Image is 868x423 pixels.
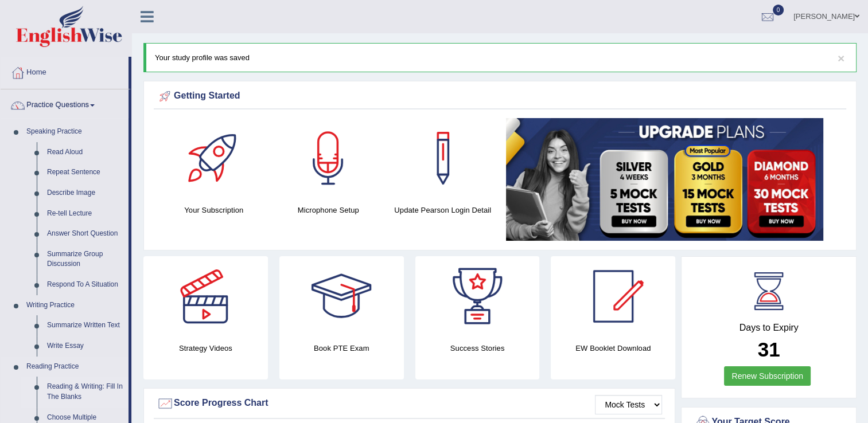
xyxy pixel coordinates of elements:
a: Summarize Group Discussion [42,244,129,275]
a: Practice Questions [1,89,129,118]
div: Getting Started [157,88,843,105]
a: Reading & Writing: Fill In The Blanks [42,377,129,407]
a: Respond To A Situation [42,275,129,295]
a: Home [1,57,129,85]
a: Reading Practice [21,357,129,377]
h4: EW Booklet Download [551,342,675,354]
h4: Your Subscription [162,204,266,216]
img: small5.jpg [506,118,823,241]
h4: Success Stories [415,342,540,354]
a: Summarize Written Text [42,315,129,336]
h4: Microphone Setup [277,204,380,216]
h4: Days to Expiry [694,323,843,333]
a: Read Aloud [42,142,129,163]
a: Describe Image [42,183,129,203]
a: Speaking Practice [21,122,129,142]
span: 0 [773,5,784,15]
h4: Strategy Videos [143,342,268,354]
a: Answer Short Question [42,224,129,244]
a: Write Essay [42,336,129,357]
h4: Update Pearson Login Detail [391,204,495,216]
a: Writing Practice [21,295,129,316]
a: Repeat Sentence [42,162,129,183]
button: × [838,52,844,64]
a: Renew Subscription [724,366,811,386]
b: 31 [758,338,780,361]
div: Your study profile was saved [143,43,857,72]
h4: Book PTE Exam [279,342,404,354]
div: Score Progress Chart [157,395,662,412]
a: Re-tell Lecture [42,203,129,224]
